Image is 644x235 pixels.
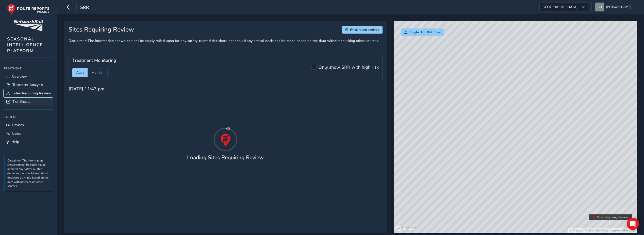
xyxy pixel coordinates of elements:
a: Devices [4,121,53,129]
h3: Sites Requiring Review [69,26,134,34]
span: srr [80,4,89,11]
span: [GEOGRAPHIC_DATA] [540,3,579,11]
a: Sites Requiring Review [4,89,53,97]
a: Treatment Analysis [4,81,53,89]
h6: Disclaimer: The information shown can not be solely relied upon for any safety-related decisions,... [69,39,383,43]
span: Email report settings [350,28,379,32]
button: Toggle High Risk Sites [401,28,444,36]
h5: [DATE] 11:43 pm [69,86,104,92]
span: Overview [12,74,27,79]
img: rr logo [7,4,49,15]
div: System [4,113,53,121]
span: Devices [12,123,24,127]
h5: Only show SRR with high risk [318,65,379,70]
a: Users [4,129,53,138]
p: Disclaimer: The information shown can not be solely relied upon for any safety-related decisions,... [7,159,51,189]
span: [PERSON_NAME] [606,3,631,11]
a: Tick Sheets [4,97,53,106]
h5: Treatment Monitoring [72,58,116,63]
span: Monitor [91,70,104,75]
button: Email report settings [342,26,383,34]
span: Alert [76,70,84,75]
button: [PERSON_NAME] [595,3,633,11]
span: Treatment Analysis [12,82,43,87]
span: SEASONAL INTELLIGENCE PLATFORM [7,36,43,54]
div: Alert [72,68,88,77]
span: Sites Requiring Review [12,91,51,96]
h4: Loading Sites Requiring Review [187,154,264,161]
span: Users [12,131,21,136]
div: Treatment [4,65,53,72]
span: Tick Sheets [12,99,30,104]
span: Help [11,139,19,144]
img: diamond-layout [595,3,604,11]
div: Open Intercom Messenger [627,218,639,230]
img: customer logo [13,20,43,31]
a: Help [4,138,53,146]
span: Sites Requiring Review [597,215,628,219]
div: Monitor [88,68,108,77]
a: Overview [4,72,53,81]
span: Toggle High Risk Sites [409,30,441,34]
